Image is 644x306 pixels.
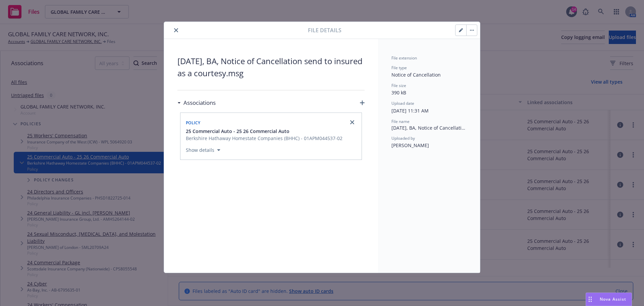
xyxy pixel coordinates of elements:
[586,293,632,306] button: Nova Assist
[586,293,594,306] div: Drag to move
[177,98,216,107] div: Associations
[172,26,180,34] button: close
[391,124,467,131] span: [DATE], BA, Notice of Cancellation send to insured as a courtesy.msg
[391,119,410,124] span: File name
[186,120,201,126] span: Policy
[183,146,223,154] button: Show details
[391,55,417,61] span: File extension
[391,100,414,106] span: Upload date
[391,142,429,148] span: [PERSON_NAME]
[391,65,407,71] span: File type
[186,128,289,135] span: 25 Commercial Auto - 25 26 Commercial Auto
[186,128,342,135] button: 25 Commercial Auto - 25 26 Commercial Auto
[391,72,441,78] span: Notice of Cancellation
[177,55,365,79] span: [DATE], BA, Notice of Cancellation send to insured as a courtesy.msg
[391,107,429,114] span: [DATE] 11:31 AM
[391,135,415,141] span: Uploaded by
[308,26,341,34] span: File details
[600,296,626,302] span: Nova Assist
[183,98,216,107] h3: Associations
[348,118,356,126] a: close
[391,83,406,88] span: File size
[186,135,342,142] span: Berkshire Hathaway Homestate Companies (BHHC) - 01APM044537-02
[391,89,406,96] span: 390 kB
